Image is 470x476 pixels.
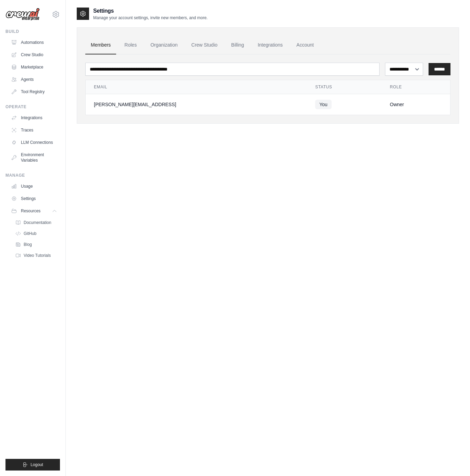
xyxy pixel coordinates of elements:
div: [PERSON_NAME][EMAIL_ADDRESS] [94,101,299,108]
a: Documentation [12,218,60,227]
a: Settings [8,193,60,204]
span: Video Tutorials [24,253,51,258]
span: GitHub [24,231,36,236]
span: Logout [30,462,43,467]
p: Manage your account settings, invite new members, and more. [93,15,208,21]
a: Members [85,36,116,54]
a: Tool Registry [8,86,60,97]
a: Integrations [8,112,60,123]
a: Billing [226,36,249,54]
a: Integrations [252,36,288,54]
a: Traces [8,125,60,136]
a: GitHub [12,229,60,238]
div: Owner [390,101,442,108]
span: Resources [21,208,40,214]
button: Resources [8,205,60,216]
a: Automations [8,37,60,48]
span: Blog [24,242,32,247]
th: Status [307,80,382,94]
th: Role [382,80,450,94]
span: Documentation [24,220,51,225]
a: Agents [8,74,60,85]
a: Organization [145,36,183,54]
th: Email [86,80,307,94]
a: Blog [12,240,60,249]
a: Usage [8,181,60,192]
a: Account [291,36,319,54]
h2: Settings [93,7,208,15]
a: Roles [119,36,142,54]
a: LLM Connections [8,137,60,148]
div: Operate [5,104,60,110]
span: You [315,100,332,109]
img: Logo [5,8,40,21]
a: Crew Studio [186,36,223,54]
a: Crew Studio [8,49,60,60]
a: Video Tutorials [12,251,60,260]
div: Manage [5,173,60,178]
a: Environment Variables [8,149,60,166]
div: Build [5,29,60,34]
button: Logout [5,459,60,471]
a: Marketplace [8,62,60,73]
